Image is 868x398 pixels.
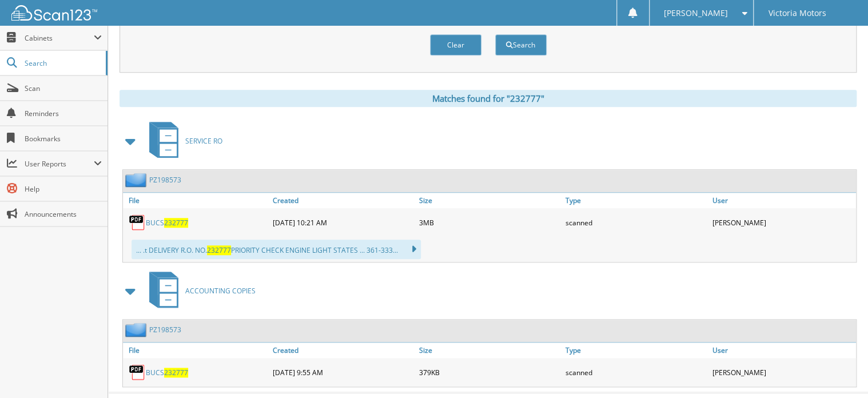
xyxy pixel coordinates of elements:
[25,33,94,43] span: Cabinets
[563,193,709,208] a: Type
[120,90,857,107] div: Matches found for "232777"
[269,343,416,358] a: Created
[495,34,547,55] button: Search
[129,214,146,231] img: PDF.png
[269,193,416,208] a: Created
[710,361,856,384] div: [PERSON_NAME]
[185,136,222,146] span: SERVICE RO
[129,364,146,381] img: PDF.png
[416,361,563,384] div: 379KB
[11,5,97,21] img: scan123-logo-white.svg
[710,193,856,208] a: User
[416,193,563,208] a: Size
[563,361,709,384] div: scanned
[149,325,181,335] a: PZ198573
[25,83,102,93] span: Scan
[164,218,188,228] span: 232777
[430,34,481,55] button: Clear
[563,343,709,358] a: Type
[269,211,416,234] div: [DATE] 10:21 AM
[185,286,256,296] span: ACCOUNTING COPIES
[664,10,728,17] span: [PERSON_NAME]
[125,323,149,337] img: folder2.png
[146,218,188,228] a: BUCS232777
[25,159,94,169] span: User Reports
[25,58,100,68] span: Search
[416,211,563,234] div: 3MB
[125,173,149,187] img: folder2.png
[710,343,856,358] a: User
[142,118,222,164] a: SERVICE RO
[768,10,826,17] span: Victoria Motors
[269,361,416,384] div: [DATE] 9:55 AM
[710,211,856,234] div: [PERSON_NAME]
[811,343,868,398] iframe: Chat Widget
[25,134,102,144] span: Bookmarks
[146,368,188,377] a: BUCS232777
[25,109,102,118] span: Reminders
[25,184,102,194] span: Help
[207,245,231,255] span: 232777
[123,343,269,358] a: File
[563,211,709,234] div: scanned
[149,175,181,185] a: PZ198573
[416,343,563,358] a: Size
[25,209,102,219] span: Announcements
[123,193,269,208] a: File
[164,368,188,377] span: 232777
[142,268,256,313] a: ACCOUNTING COPIES
[132,240,421,259] div: ... .t DELIVERY R.O. NO. PRIORITY CHECK ENGINE LIGHT STATES ... 361-333...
